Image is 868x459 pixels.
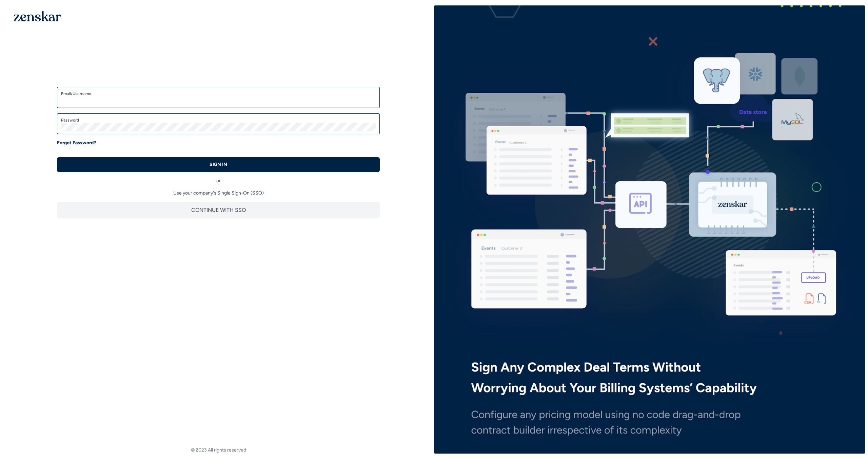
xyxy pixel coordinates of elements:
label: Email/Username [61,91,376,96]
a: Forgot Password? [57,140,96,146]
button: CONTINUE WITH SSO [57,202,380,218]
p: Use your company's Single Sign-On (SSO) [57,190,380,197]
img: 1OGAJ2xQqyY4LXKgY66KYq0eOWRCkrZdAb3gUhuVAqdWPZE9SRJmCz+oDMSn4zDLXe31Ii730ItAGKgCKgCCgCikA4Av8PJUP... [14,11,61,21]
div: or [57,172,380,184]
label: Password [61,117,376,123]
button: SIGN IN [57,157,380,172]
footer: © 2023 All rights reserved [3,447,434,454]
p: SIGN IN [210,161,227,168]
